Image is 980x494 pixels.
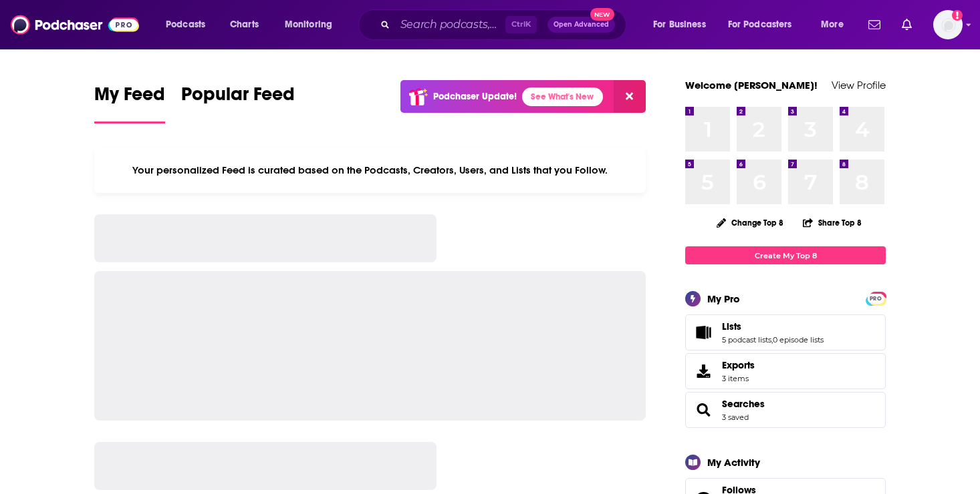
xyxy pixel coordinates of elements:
[644,14,723,35] button: open menu
[554,21,609,28] span: Open Advanced
[166,15,205,34] span: Podcasts
[722,359,755,371] span: Exports
[690,401,717,419] a: Searches
[722,335,771,344] a: 5 podcast lists
[685,246,886,264] a: Create My Top 8
[722,374,755,383] span: 3 items
[832,79,886,91] a: View Profile
[812,14,860,35] button: open menu
[94,83,165,123] a: My Feed
[11,12,139,37] img: Podchaser - Follow, Share and Rate Podcasts
[719,14,812,35] button: open menu
[156,14,223,35] button: open menu
[868,293,884,303] a: PRO
[868,294,884,304] span: PRO
[547,17,615,33] button: Open AdvancedNew
[221,14,267,35] a: Charts
[707,456,760,469] div: My Activity
[771,335,773,344] span: ,
[590,8,614,21] span: New
[952,10,963,21] svg: Add a profile image
[722,413,749,422] a: 3 saved
[230,15,259,34] span: Charts
[773,335,824,344] a: 0 episode lists
[863,13,886,36] a: Show notifications dropdown
[690,323,717,342] a: Lists
[802,210,862,236] button: Share Top 8
[94,83,165,113] span: My Feed
[181,83,295,123] a: Popular Feed
[728,15,792,34] span: For Podcasters
[821,15,844,34] span: More
[685,353,886,389] a: Exports
[395,14,505,35] input: Search podcasts, credits, & more...
[653,15,706,34] span: For Business
[285,15,332,34] span: Monitoring
[933,10,963,39] button: Show profile menu
[371,9,639,40] div: Search podcasts, credits, & more...
[685,314,886,350] span: Lists
[433,91,517,102] p: Podchaser Update!
[722,320,824,332] a: Lists
[722,398,765,410] a: Searches
[722,320,741,332] span: Lists
[709,214,791,231] button: Change Top 8
[690,362,717,381] span: Exports
[275,14,350,35] button: open menu
[94,148,646,193] div: Your personalized Feed is curated based on the Podcasts, Creators, Users, and Lists that you Follow.
[685,392,886,428] span: Searches
[181,83,295,113] span: Popular Feed
[685,79,818,91] a: Welcome [PERSON_NAME]!
[896,13,917,36] a: Show notifications dropdown
[707,292,740,305] div: My Pro
[522,87,603,106] a: See What's New
[933,10,963,39] span: Logged in as roneledotsonRAD
[933,10,963,39] img: User Profile
[505,16,537,33] span: Ctrl K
